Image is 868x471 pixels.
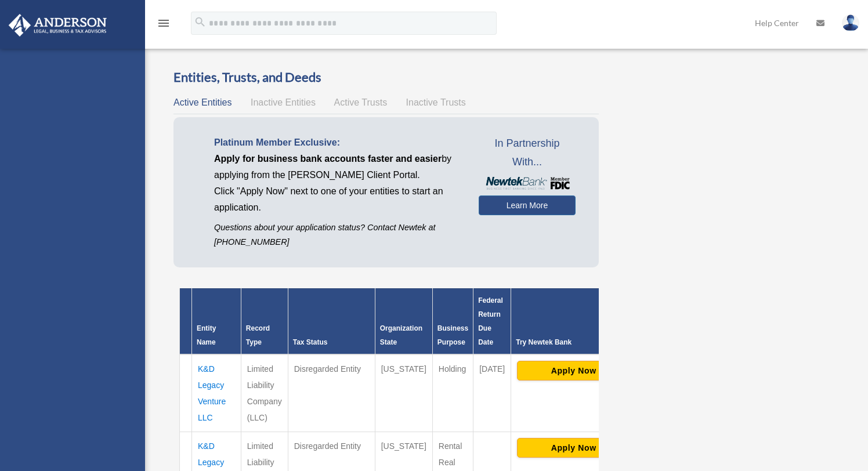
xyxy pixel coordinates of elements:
img: NewtekBankLogoSM.png [484,177,569,189]
a: Learn More [479,195,575,215]
th: Organization State [375,288,432,354]
th: Entity Name [192,288,241,354]
td: [US_STATE] [375,354,432,432]
td: [DATE] [473,354,511,432]
span: In Partnership With... [479,135,575,171]
th: Federal Return Due Date [473,288,511,354]
td: Disregarded Entity [288,354,375,432]
p: Questions about your application status? Contact Newtek at [PHONE_NUMBER] [214,220,461,249]
img: Anderson Advisors Platinum Portal [5,14,110,37]
span: Apply for business bank accounts faster and easier [214,154,442,164]
p: by applying from the [PERSON_NAME] Client Portal. [214,151,461,183]
button: Apply Now [517,361,630,381]
span: Active Trusts [334,97,388,107]
i: menu [157,16,171,30]
td: Holding [432,354,473,432]
div: Try Newtek Bank [516,335,631,349]
td: K&D Legacy Venture LLC [192,354,241,432]
a: menu [157,20,171,30]
th: Record Type [241,288,288,354]
th: Business Purpose [432,288,473,354]
span: Active Entities [173,97,232,107]
h3: Entities, Trusts, and Deeds [173,68,599,86]
p: Click "Apply Now" next to one of your entities to start an application. [214,183,461,216]
p: Platinum Member Exclusive: [214,135,461,151]
span: Inactive Trusts [406,97,466,107]
img: User Pic [842,15,859,31]
td: Limited Liability Company (LLC) [241,354,288,432]
button: Apply Now [517,438,630,458]
th: Tax Status [288,288,375,354]
i: search [194,16,207,28]
span: Inactive Entities [251,97,316,107]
